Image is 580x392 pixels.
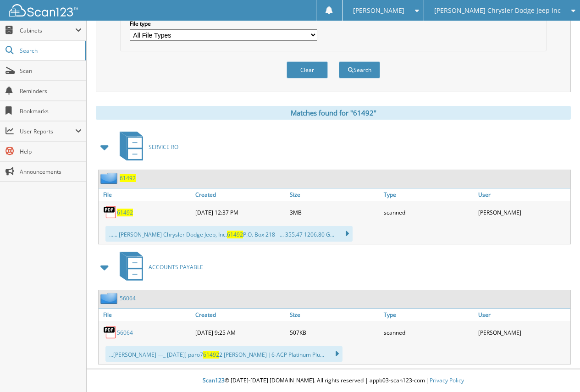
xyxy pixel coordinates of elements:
[430,376,464,384] a: Privacy Policy
[99,188,193,201] a: File
[476,323,570,342] div: [PERSON_NAME]
[203,351,219,359] span: 61492
[287,203,382,221] div: 3MB
[381,188,476,201] a: Type
[193,323,287,342] div: [DATE] 9:25 AM
[99,309,193,321] a: File
[117,209,133,216] a: 61492
[287,61,328,78] button: Clear
[20,127,75,135] span: User Reports
[130,20,317,28] label: File type
[20,47,80,55] span: Search
[434,8,561,13] span: [PERSON_NAME] Chrysler Dodge Jeep Inc
[381,323,476,342] div: scanned
[287,309,382,321] a: Size
[20,168,82,176] span: Announcements
[20,148,82,155] span: Help
[114,129,178,165] a: SERVICE RO
[476,188,570,201] a: User
[103,326,117,339] img: PDF.png
[149,143,178,151] span: SERVICE RO
[193,203,287,221] div: [DATE] 12:37 PM
[96,106,571,120] div: Matches found for "61492"
[120,294,136,302] a: 56064
[203,376,225,384] span: Scan123
[114,249,203,285] a: ACCOUNTS PAYABLE
[120,174,136,182] a: 61492
[20,107,82,115] span: Bookmarks
[287,323,382,342] div: 507KB
[193,309,287,321] a: Created
[20,67,82,75] span: Scan
[87,370,580,392] div: © [DATE]-[DATE] [DOMAIN_NAME]. All rights reserved | appb03-scan123-com |
[20,87,82,95] span: Reminders
[100,172,120,184] img: folder2.png
[476,203,570,221] div: [PERSON_NAME]
[20,27,75,34] span: Cabinets
[103,205,117,219] img: PDF.png
[105,226,353,242] div: ...... [PERSON_NAME] Chrysler Dodge Jeep, Inc. P.O. Box 218 - ... 355.47 1206.80 G...
[227,231,243,238] span: 61492
[193,188,287,201] a: Created
[339,61,380,78] button: Search
[353,8,404,13] span: [PERSON_NAME]
[476,309,570,321] a: User
[381,309,476,321] a: Type
[9,4,78,17] img: scan123-logo-white.svg
[105,346,342,362] div: ...[PERSON_NAME] —_ [DATE]] paro7 2 [PERSON_NAME] |6-ACP Platinum Plu...
[117,329,133,337] a: 56064
[100,293,120,304] img: folder2.png
[149,263,203,271] span: ACCOUNTS PAYABLE
[381,203,476,221] div: scanned
[287,188,382,201] a: Size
